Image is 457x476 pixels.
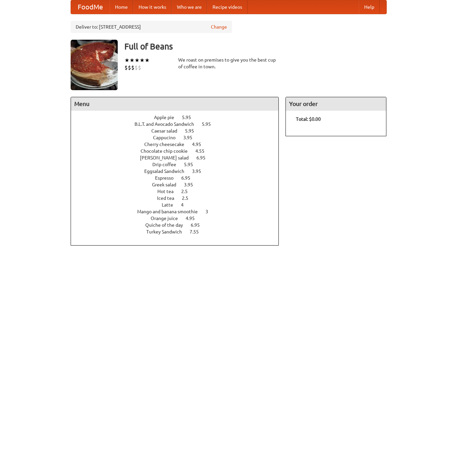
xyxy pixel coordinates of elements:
a: Home [110,0,133,14]
span: 4.95 [192,142,208,147]
span: B.L.T. and Avocado Sandwich [135,121,201,127]
a: Espresso 6.95 [155,175,203,181]
span: Eggsalad Sandwich [144,169,191,174]
a: Cherry cheesecake 4.95 [144,142,214,147]
li: ★ [135,57,140,64]
span: Mango and banana smoothie [137,209,204,214]
a: FoodMe [71,0,110,14]
span: Cherry cheesecake [144,142,191,147]
span: Hot tea [157,189,180,194]
a: Hot tea 2.5 [157,189,200,194]
span: Quiche of the day [145,222,190,228]
span: 5.95 [184,162,200,167]
a: Greek salad 3.95 [152,182,205,187]
span: 5.95 [182,115,198,120]
span: Orange juice [151,216,185,221]
a: [PERSON_NAME] salad 6.95 [140,155,218,160]
a: Help [359,0,380,14]
h4: Your order [286,97,386,111]
a: Quiche of the day 6.95 [145,222,212,228]
a: Latte 4 [162,202,196,208]
h4: Menu [71,97,279,111]
span: Turkey Sandwich [146,229,189,234]
a: Chocolate chip cookie 4.55 [141,148,217,154]
span: 6.95 [196,155,212,160]
a: Caesar salad 5.95 [151,128,206,134]
a: Recipe videos [207,0,247,14]
li: ★ [124,57,129,64]
a: Who we are [172,0,207,14]
a: Cappucino 3.95 [153,135,205,140]
span: 3 [205,209,215,214]
li: $ [124,64,128,71]
div: We roast on premises to give you the best cup of coffee in town. [178,57,279,70]
span: 3.95 [183,135,199,140]
li: $ [128,64,131,71]
span: [PERSON_NAME] salad [140,155,195,160]
span: 7.55 [190,229,205,234]
span: Drip coffee [152,162,183,167]
span: 3.95 [184,182,200,187]
span: Apple pie [154,115,181,120]
a: Mango and banana smoothie 3 [137,209,221,214]
span: 2.5 [182,195,195,201]
a: Turkey Sandwich 7.55 [146,229,211,234]
li: $ [131,64,135,71]
span: 6.95 [191,222,206,228]
span: 6.95 [181,175,197,181]
h3: Full of Beans [124,40,387,53]
span: 3.95 [192,169,208,174]
img: angular.jpg [71,40,118,90]
a: B.L.T. and Avocado Sandwich 5.95 [135,121,223,127]
div: Deliver to: [STREET_ADDRESS] [71,21,232,33]
span: 5.95 [185,128,201,134]
a: Orange juice 4.95 [151,216,207,221]
a: How it works [133,0,172,14]
a: Apple pie 5.95 [154,115,203,120]
span: Iced tea [157,195,181,201]
span: Espresso [155,175,180,181]
span: 4 [181,202,190,208]
span: 2.5 [181,189,194,194]
span: Chocolate chip cookie [141,148,194,154]
li: ★ [145,57,150,64]
li: $ [138,64,141,71]
span: 4.95 [186,216,201,221]
a: Eggsalad Sandwich 3.95 [144,169,214,174]
span: 5.95 [202,121,218,127]
span: Caesar salad [151,128,184,134]
a: Change [211,24,227,30]
span: 4.55 [195,148,211,154]
span: Cappucino [153,135,182,140]
span: Latte [162,202,180,208]
a: Iced tea 2.5 [157,195,201,201]
li: ★ [129,57,135,64]
span: Greek salad [152,182,183,187]
li: $ [135,64,138,71]
b: Total: $0.00 [296,116,321,122]
a: Drip coffee 5.95 [152,162,205,167]
li: ★ [140,57,145,64]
